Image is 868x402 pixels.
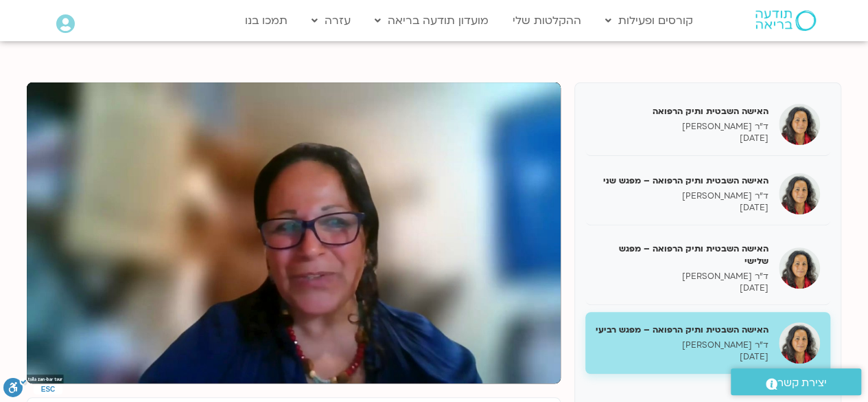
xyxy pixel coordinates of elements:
[596,351,769,363] p: [DATE]
[596,105,769,118] h5: האישה השבטית ותיק הרפואה
[779,322,820,364] img: האישה השבטית ותיק הרפואה – מפגש רביעי
[305,8,357,34] a: עזרה
[506,8,588,34] a: ההקלטות שלי
[777,374,827,392] span: יצירת קשר
[596,202,769,214] p: [DATE]
[779,173,820,214] img: האישה השבטית ותיק הרפואה – מפגש שני
[238,8,294,34] a: תמכו בנו
[596,282,769,294] p: [DATE]
[731,368,861,395] a: יצירת קשר
[779,247,820,289] img: האישה השבטית ותיק הרפואה – מפגש שלישי
[779,104,820,145] img: האישה השבטית ותיק הרפואה
[596,271,769,282] p: ד״ר [PERSON_NAME]
[755,10,816,31] img: תודעה בריאה
[596,339,769,351] p: ד״ר [PERSON_NAME]
[596,175,769,187] h5: האישה השבטית ותיק הרפואה – מפגש שני
[596,190,769,202] p: ד״ר [PERSON_NAME]
[596,121,769,133] p: ד״ר [PERSON_NAME]
[368,8,495,34] a: מועדון תודעה בריאה
[596,243,769,267] h5: האישה השבטית ותיק הרפואה – מפגש שלישי
[596,324,769,336] h5: האישה השבטית ותיק הרפואה – מפגש רביעי
[598,8,700,34] a: קורסים ופעילות
[596,133,769,144] p: [DATE]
